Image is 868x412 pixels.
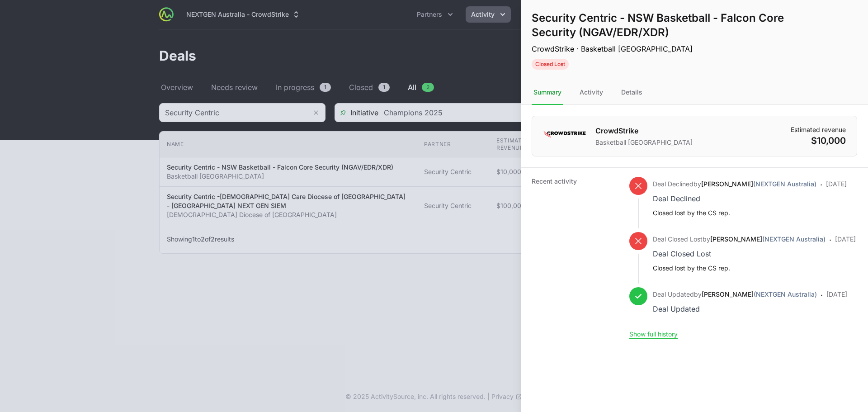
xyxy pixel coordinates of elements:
p: Closed lost by the CS rep. [653,208,816,218]
span: · [821,289,823,315]
p: Closed lost by the CS rep. [653,264,826,273]
span: Deal Declined [653,180,693,188]
span: · [829,234,831,273]
span: · [820,179,822,218]
p: CrowdStrike · Basketball [GEOGRAPHIC_DATA] [532,43,828,54]
img: CrowdStrike [543,125,586,143]
span: (NEXTGEN Australia) [762,235,826,243]
a: [PERSON_NAME](NEXTGEN Australia) [701,180,816,188]
p: by [653,180,816,189]
a: [PERSON_NAME](NEXTGEN Australia) [710,235,826,243]
div: Activity [578,81,605,105]
dd: $10,000 [791,134,846,147]
span: Deal Updated [653,290,694,298]
p: by [653,290,817,299]
div: Deal actions [831,11,857,70]
div: Deal Declined [653,192,816,205]
p: by [653,235,826,244]
a: [PERSON_NAME](NEXTGEN Australia) [702,290,817,298]
time: [DATE] [835,235,856,243]
button: Show full history [629,330,678,338]
span: Deal Closed Lost [653,235,703,243]
div: Deal Updated [653,303,817,315]
nav: Tabs [521,81,868,105]
time: [DATE] [826,180,847,188]
p: Basketball [GEOGRAPHIC_DATA] [595,138,693,147]
time: [DATE] [826,290,847,298]
dt: Recent activity [532,177,618,339]
div: Deal Closed Lost [653,247,826,260]
h1: Security Centric - NSW Basketball - Falcon Core Security (NGAV/EDR/XDR) [532,11,828,40]
span: (NEXTGEN Australia) [754,290,817,298]
div: Details [619,81,644,105]
span: (NEXTGEN Australia) [753,180,816,188]
dt: Estimated revenue [791,125,846,134]
div: Summary [532,81,563,105]
ul: Activity history timeline [629,177,856,330]
h1: CrowdStrike [595,125,693,136]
